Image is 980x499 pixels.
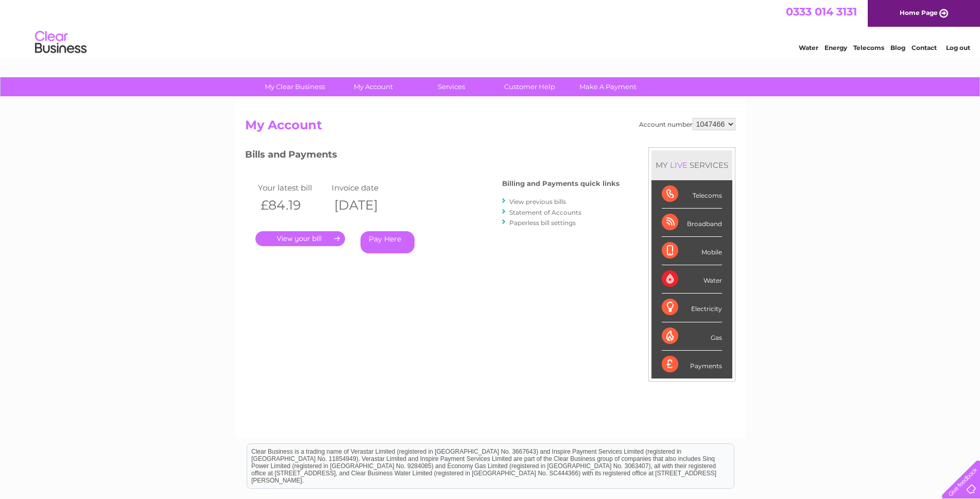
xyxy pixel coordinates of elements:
[668,160,690,170] div: LIVE
[252,77,337,96] a: My Clear Business
[786,5,857,18] a: 0333 014 3131
[487,77,572,96] a: Customer Help
[409,77,494,96] a: Services
[509,198,566,205] a: View previous bills
[799,44,818,51] a: Water
[662,237,722,265] div: Mobile
[639,118,735,130] div: Account number
[912,44,937,51] a: Contact
[331,77,416,96] a: My Account
[890,44,905,51] a: Blog
[502,180,620,187] h4: Billing and Payments quick links
[662,322,722,351] div: Gas
[360,231,415,253] a: Pay Here
[247,6,734,50] div: Clear Business is a trading name of Verastar Limited (registered in [GEOGRAPHIC_DATA] No. 3667643...
[255,231,345,246] a: .
[509,219,576,227] a: Paperless bill settings
[35,27,87,58] img: logo.png
[662,265,722,294] div: Water
[245,147,620,165] h3: Bills and Payments
[255,181,330,195] td: Your latest bill
[662,294,722,322] div: Electricity
[509,209,581,216] a: Statement of Accounts
[662,351,722,378] div: Payments
[651,150,732,180] div: MY SERVICES
[662,209,722,237] div: Broadband
[824,44,847,51] a: Energy
[329,181,403,195] td: Invoice date
[662,180,722,209] div: Telecoms
[946,44,970,51] a: Log out
[565,77,650,96] a: Make A Payment
[853,44,884,51] a: Telecoms
[245,118,735,137] h2: My Account
[329,195,403,216] th: [DATE]
[255,195,330,216] th: £84.19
